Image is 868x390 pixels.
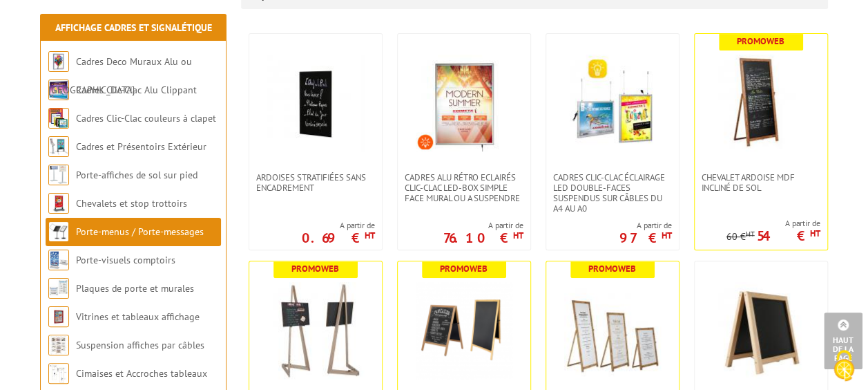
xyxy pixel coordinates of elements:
img: Cadres Clic-Clac couleurs à clapet [48,108,69,129]
b: Promoweb [588,263,636,275]
p: 60 € [726,232,755,242]
button: Cookies (fenêtre modale) [820,343,868,390]
img: Cookies (fenêtre modale) [827,349,861,383]
a: Cimaises et Accroches tableaux [76,367,207,380]
img: Cimaises et Accroches tableaux [48,363,69,384]
a: Cadres clic-clac éclairage LED double-faces suspendus sur câbles du A4 au A0 [546,172,679,214]
sup: HT [365,230,375,241]
span: A partir de [302,220,375,231]
b: Promoweb [440,263,488,275]
img: Chevalet en bois naturel -moderne et élégant- Pliable et transportable [267,282,364,379]
sup: HT [746,229,755,239]
img: Ardoises stratifiées sans encadrement [267,55,364,151]
a: Cadres Alu Rétro Eclairés Clic-Clac LED-Box simple face mural ou a suspendre [398,172,530,203]
img: Plaques de porte et murales [48,278,69,299]
img: Chevalets et stop trottoirs [48,193,69,214]
img: Cadres Deco Muraux Alu ou Bois [48,51,69,72]
span: A partir de [619,220,672,231]
a: Haut de la page [824,313,862,369]
img: Vitrines et tableaux affichage [48,306,69,327]
img: Chevalets Bois naturel- Ardoise Noire [416,282,512,379]
a: Porte-menus / Porte-messages [76,225,204,238]
sup: HT [513,230,523,241]
a: Cadres et Présentoirs Extérieur [76,140,206,153]
b: Promoweb [737,35,784,47]
span: Ardoises stratifiées sans encadrement [256,172,375,193]
img: Cadres Alu Rétro Eclairés Clic-Clac LED-Box simple face mural ou a suspendre [416,55,512,151]
p: 76.10 € [443,234,523,242]
span: Cadres clic-clac éclairage LED double-faces suspendus sur câbles du A4 au A0 [553,172,672,214]
span: Chevalet Ardoise MDF incliné de sol [702,172,820,193]
a: Suspension affiches par câbles [76,339,204,351]
span: A partir de [443,220,523,231]
img: Chevalet Ardoise MDF incliné de sol [713,55,809,151]
a: Cadres Clic-Clac Alu Clippant [76,84,197,96]
span: Cadres Alu Rétro Eclairés Clic-Clac LED-Box simple face mural ou a suspendre [405,172,523,203]
p: 97 € [619,234,672,242]
a: Affichage Cadres et Signalétique [55,21,212,34]
span: A partir de [726,218,820,229]
a: Cadres Clic-Clac couleurs à clapet [76,112,216,124]
p: 54 € [757,232,820,240]
img: Porte-menus / Porte-messages [48,221,69,242]
img: Chevalets en bois élégants inclinés tableau blanc effaçable à sec magnétique [564,282,661,379]
a: Chevalet Ardoise MDF incliné de sol [695,172,827,193]
img: Suspension affiches par câbles [48,335,69,355]
img: Cadres et Présentoirs Extérieur [48,136,69,157]
a: Cadres Deco Muraux Alu ou [GEOGRAPHIC_DATA] [48,55,192,96]
a: Chevalets et stop trottoirs [76,197,187,210]
a: Vitrines et tableaux affichage [76,310,200,323]
a: Porte-affiches de sol sur pied [76,169,197,181]
b: Promoweb [291,263,339,275]
img: Cadres clic-clac éclairage LED double-faces suspendus sur câbles du A4 au A0 [564,55,661,151]
sup: HT [810,228,820,239]
img: Mini Chevalet bois pour Table/comptoir 2 faces Ardoise Pliant [713,282,809,379]
img: Porte-affiches de sol sur pied [48,165,69,185]
p: 0.69 € [302,234,375,242]
img: Porte-visuels comptoirs [48,250,69,270]
a: Plaques de porte et murales [76,282,194,295]
a: Ardoises stratifiées sans encadrement [249,172,382,193]
sup: HT [662,230,672,241]
a: Porte-visuels comptoirs [76,254,175,266]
